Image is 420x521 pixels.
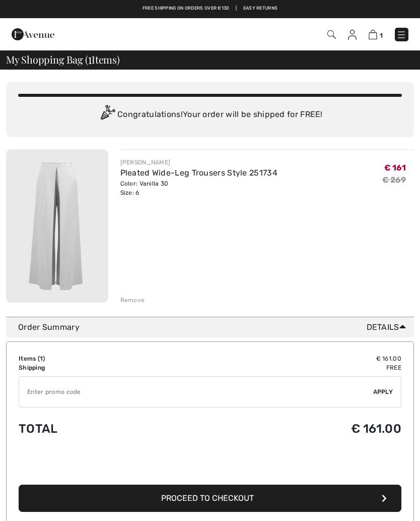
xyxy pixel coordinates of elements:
td: Items ( ) [19,354,185,363]
img: Menu [396,30,406,40]
div: [PERSON_NAME] [120,158,277,167]
a: Free shipping on orders over €130 [143,5,230,12]
span: Proceed to Checkout [161,493,254,503]
img: Search [327,30,336,39]
span: € 161 [384,163,406,172]
img: Pleated Wide-Leg Trousers Style 251734 [6,149,108,303]
span: Apply [373,387,393,396]
img: My Info [348,30,357,40]
a: 1 [369,28,383,40]
button: Proceed to Checkout [19,485,401,512]
span: | [236,5,237,12]
td: Total [19,412,185,446]
span: My Shopping Bag ( Items) [6,54,120,65]
td: Shipping [19,363,185,372]
td: € 161.00 [185,354,401,363]
div: Order Summary [18,321,410,333]
img: 1ère Avenue [12,24,54,44]
a: 1ère Avenue [12,29,54,38]
div: Remove [120,296,145,305]
div: Color: Vanilla 30 Size: 6 [120,179,277,197]
img: Shopping Bag [369,30,377,39]
span: 1 [380,32,383,39]
span: 1 [88,52,92,65]
td: € 161.00 [185,412,401,446]
td: Free [185,363,401,372]
a: Easy Returns [243,5,278,12]
a: Pleated Wide-Leg Trousers Style 251734 [120,168,277,178]
s: € 269 [382,175,406,185]
div: Congratulations! Your order will be shipped for FREE! [18,105,402,125]
span: Details [367,321,410,333]
img: Congratulation2.svg [97,105,117,125]
span: 1 [40,355,43,362]
input: Promo code [19,377,373,407]
iframe: PayPal [19,453,401,481]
